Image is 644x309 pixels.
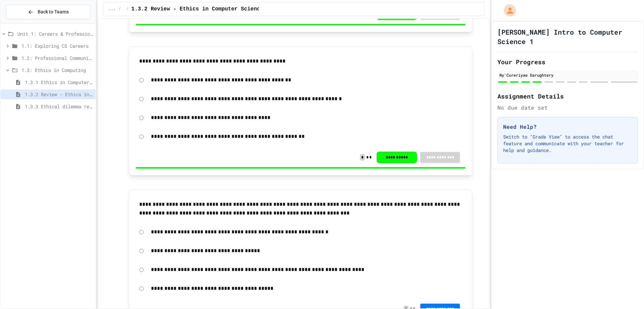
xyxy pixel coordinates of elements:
span: 1.3.1 Ethics in Computer Science [25,79,93,86]
div: No due date set [497,104,638,112]
span: ... [109,6,116,12]
span: 1.1: Exploring CS Careers [21,42,93,49]
h2: Your Progress [497,57,638,67]
span: 1.3.3 Ethical dilemma reflections [25,103,93,110]
h1: [PERSON_NAME] Intro to Computer Science 1 [497,27,638,46]
span: 1.2: Professional Communication [21,54,93,62]
div: My Account [497,3,518,18]
p: Switch to "Grade View" to access the chat feature and communicate with your teacher for help and ... [503,133,632,154]
span: 1.3.2 Review - Ethics in Computer Science [131,5,264,13]
div: Ny'Cureriyae Darughtery [499,72,636,78]
span: Unit 1: Careers & Professionalism [17,30,93,37]
span: 1.3.2 Review - Ethics in Computer Science [25,91,93,98]
span: / [118,6,121,12]
span: / [126,6,128,12]
h2: Assignment Details [497,91,638,101]
h3: Need Help? [503,123,632,131]
span: Back to Teams [38,8,69,15]
span: 1.3: Ethics in Computing [21,67,93,74]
